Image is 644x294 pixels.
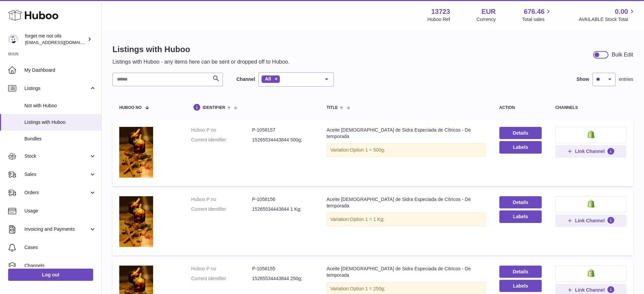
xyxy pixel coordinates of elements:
[24,119,96,126] span: Listings with Huboo
[327,143,486,157] div: Variation:
[428,16,450,23] div: Huboo Ref
[327,106,338,110] span: title
[522,7,552,23] a: 676.46 Total sales
[24,171,89,178] span: Sales
[119,196,153,247] img: Aceite aromático de Sidra Especiada de Cítricos - De temporada
[499,106,542,110] div: action
[612,51,633,59] div: Bulk Edit
[575,218,605,224] span: Link Channel
[25,40,100,45] span: [EMAIL_ADDRESS][DOMAIN_NAME]
[575,287,605,293] span: Link Channel
[619,76,633,83] span: entries
[587,200,595,208] img: shopify-small.png
[499,266,542,278] a: Details
[499,141,542,153] button: Labels
[579,16,636,23] span: AVAILABLE Stock Total
[252,266,313,272] dd: P-1058155
[350,147,385,153] span: Option 1 = 500g;
[587,130,595,138] img: shopify-small.png
[236,76,255,83] label: Channel
[24,226,89,232] span: Invoicing and Payments
[575,148,605,154] span: Link Channel
[555,145,626,157] button: Link Channel
[112,58,290,66] p: Listings with Huboo - any items here can be sent or dropped off to Huboo.
[265,76,271,82] span: All
[481,7,496,16] strong: EUR
[499,210,542,223] button: Labels
[499,196,542,208] a: Details
[24,208,96,214] span: Usage
[24,67,96,73] span: My Dashboard
[119,106,142,110] span: Huboo no
[8,269,93,281] a: Log out
[579,7,636,23] a: 0.00 AVAILABLE Stock Total
[119,127,153,178] img: Aceite aromático de Sidra Especiada de Cítricos - De temporada
[327,266,486,278] div: Aceite [DEMOGRAPHIC_DATA] de Sidra Especiada de Cítricos - De temporada
[8,34,18,44] img: forgetmenothf@gmail.com
[24,85,89,92] span: Listings
[327,196,486,209] div: Aceite [DEMOGRAPHIC_DATA] de Sidra Especiada de Cítricos - De temporada
[477,16,496,23] div: Currency
[350,217,385,222] span: Option 1 = 1 Kg;
[252,127,313,133] dd: P-1058157
[191,137,252,143] dt: Current identifier
[191,196,252,203] dt: Huboo P no
[24,263,96,269] span: Channels
[577,76,589,83] label: Show
[555,214,626,227] button: Link Channel
[327,212,486,226] div: Variation:
[522,16,552,23] span: Total sales
[252,206,313,212] dd: 15265534443844 1 Kg;
[191,127,252,133] dt: Huboo P no
[25,33,86,46] div: forget me not oils
[252,275,313,282] dd: 15265534443844 250g;
[252,137,313,143] dd: 15265534443844 500g;
[191,266,252,272] dt: Huboo P no
[203,106,225,110] span: identifier
[191,275,252,282] dt: Current identifier
[587,269,595,277] img: shopify-small.png
[555,106,626,110] div: channels
[524,7,544,16] span: 676.46
[327,127,486,140] div: Aceite [DEMOGRAPHIC_DATA] de Sidra Especiada de Cítricos - De temporada
[350,286,385,291] span: Option 1 = 250g;
[615,7,628,16] span: 0.00
[112,44,290,55] h1: Listings with Huboo
[24,244,96,251] span: Cases
[24,189,89,196] span: Orders
[24,153,89,159] span: Stock
[499,127,542,139] a: Details
[24,136,96,142] span: Bundles
[499,280,542,292] button: Labels
[191,206,252,212] dt: Current identifier
[252,196,313,203] dd: P-1058156
[431,7,450,16] strong: 13723
[24,103,96,109] span: Not with Huboo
